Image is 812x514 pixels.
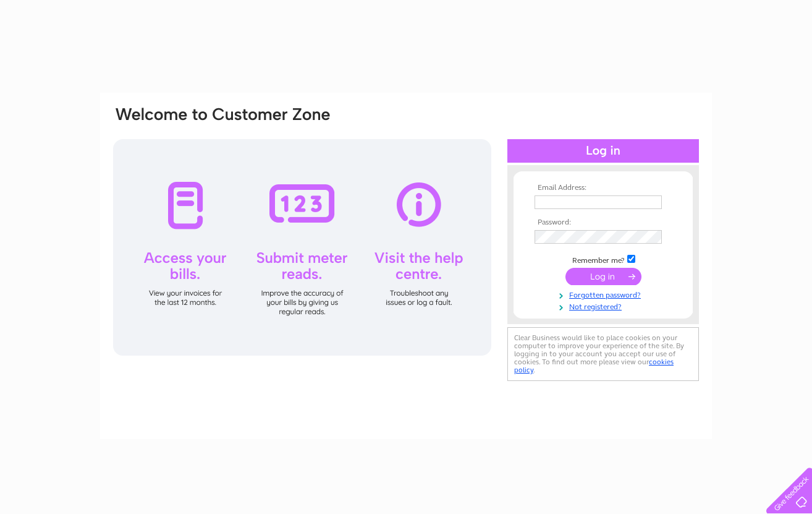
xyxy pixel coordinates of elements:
[507,327,699,381] div: Clear Business would like to place cookies on your computer to improve your experience of the sit...
[531,253,675,265] td: Remember me?
[514,358,674,374] a: cookies policy
[535,300,675,312] a: Not registered?
[531,184,675,192] th: Email Address:
[565,268,641,285] input: Submit
[531,218,675,227] th: Password:
[535,288,675,300] a: Forgotten password?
